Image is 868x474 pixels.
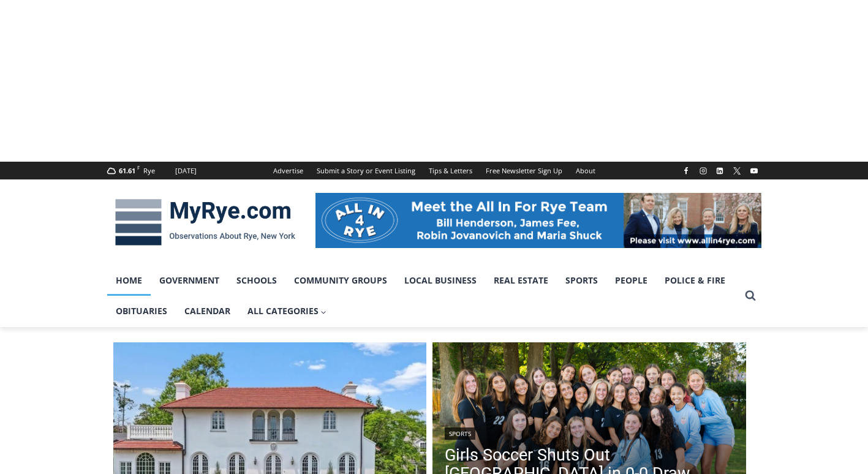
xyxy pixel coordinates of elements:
[266,162,310,179] a: Advertise
[730,164,744,178] a: X
[247,304,327,318] span: All Categories
[228,265,285,296] a: Schools
[107,265,739,327] nav: Primary Navigation
[107,296,176,326] a: Obituaries
[315,193,761,248] img: All in for Rye
[107,190,303,254] img: MyRye.com
[557,265,606,296] a: Sports
[445,427,475,440] a: Sports
[137,164,140,171] span: F
[656,265,734,296] a: Police & Fire
[606,265,656,296] a: People
[712,164,727,178] a: Linkedin
[143,165,155,176] div: Rye
[739,285,761,307] button: View Search Form
[310,162,422,179] a: Submit a Story or Event Listing
[107,265,151,296] a: Home
[479,162,569,179] a: Free Newsletter Sign Up
[239,296,336,326] a: All Categories
[396,265,485,296] a: Local Business
[151,265,228,296] a: Government
[175,165,197,176] div: [DATE]
[747,164,761,178] a: YouTube
[285,265,396,296] a: Community Groups
[266,162,602,179] nav: Secondary Navigation
[176,296,239,326] a: Calendar
[679,164,693,178] a: Facebook
[569,162,602,179] a: About
[422,162,479,179] a: Tips & Letters
[485,265,557,296] a: Real Estate
[696,164,711,178] a: Instagram
[119,166,135,175] span: 61.61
